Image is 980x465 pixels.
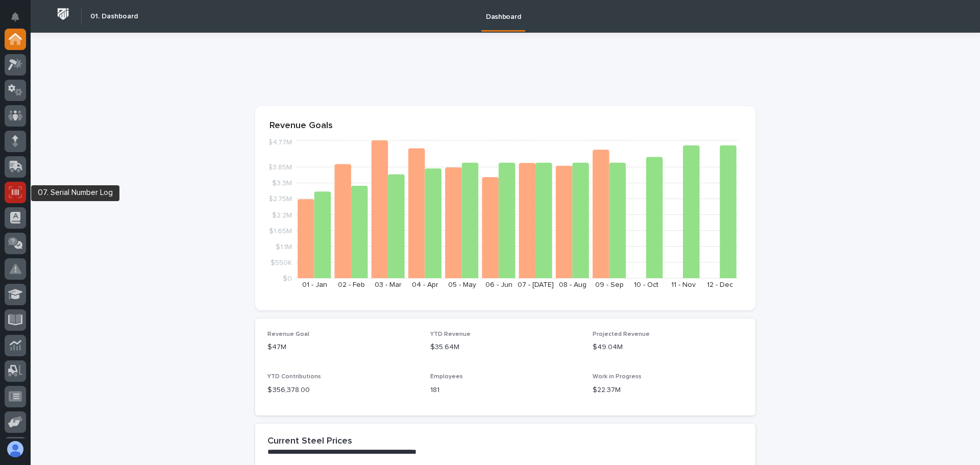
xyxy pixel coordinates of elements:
h2: 01. Dashboard [90,12,138,21]
h2: Current Steel Prices [267,436,352,447]
p: 181 [430,385,581,396]
span: Employees [430,374,463,380]
text: 09 - Sep [595,281,624,288]
img: Workspace Logo [54,5,72,23]
tspan: $4.77M [268,139,292,146]
text: 04 - Apr [412,281,438,288]
text: 11 - Nov [671,281,696,288]
p: Revenue Goals [269,120,741,132]
span: Work in Progress [593,374,642,380]
tspan: $2.2M [272,211,292,218]
text: 06 - Jun [485,281,512,288]
tspan: $1.1M [276,243,292,250]
text: 07 - [DATE] [518,281,554,288]
tspan: $2.75M [268,195,292,203]
p: $47M [267,342,418,353]
tspan: $1.65M [269,227,292,234]
p: $22.37M [593,385,743,396]
p: $49.04M [593,342,743,353]
button: users-avatar [5,438,26,460]
text: 12 - Dec [707,281,733,288]
text: 10 - Oct [634,281,658,288]
text: 03 - Mar [375,281,402,288]
div: Notifications [13,12,26,29]
span: Revenue Goal [267,331,309,337]
text: 05 - May [448,281,476,288]
p: $35.64M [430,342,581,353]
tspan: $0 [283,275,292,282]
button: Notifications [5,6,26,28]
span: Projected Revenue [593,331,650,337]
tspan: $3.3M [272,180,292,187]
text: 08 - Aug [559,281,586,288]
p: $ 356,378.00 [267,385,418,396]
span: YTD Revenue [430,331,471,337]
text: 02 - Feb [338,281,365,288]
span: YTD Contributions [267,374,321,380]
text: 01 - Jan [302,281,327,288]
tspan: $550K [271,259,292,266]
tspan: $3.85M [268,164,292,171]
